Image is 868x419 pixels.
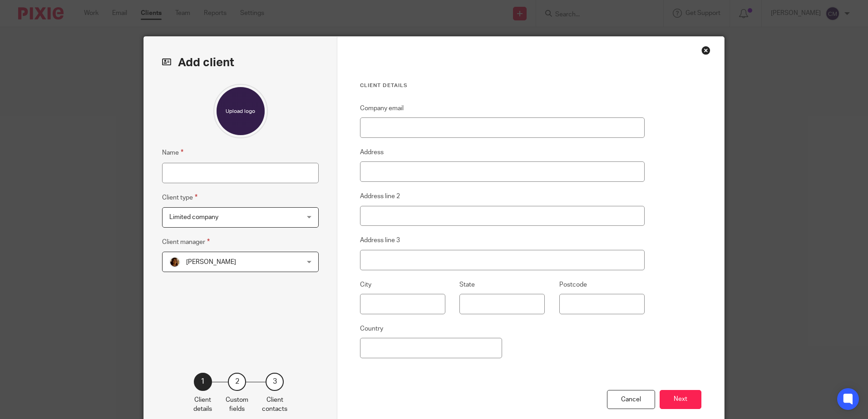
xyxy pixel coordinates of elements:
[169,257,180,268] img: Arvinder.jpeg
[162,237,210,247] label: Client manager
[162,55,319,70] h2: Add client
[228,373,246,391] div: 2
[262,395,287,414] p: Client contacts
[459,280,475,289] label: State
[360,324,383,333] label: Country
[360,192,400,201] label: Address line 2
[607,390,655,409] div: Cancel
[162,192,197,203] label: Client type
[193,395,212,414] p: Client details
[266,373,284,391] div: 3
[194,373,212,391] div: 1
[360,148,384,157] label: Address
[169,214,218,220] span: Limited company
[360,236,400,245] label: Address line 3
[360,280,371,289] label: City
[162,147,183,158] label: Name
[360,82,645,89] h3: Client details
[660,390,701,409] button: Next
[226,395,248,414] p: Custom fields
[360,104,404,113] label: Company email
[701,46,710,55] div: Close this dialog window
[186,259,236,265] span: [PERSON_NAME]
[559,280,587,289] label: Postcode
